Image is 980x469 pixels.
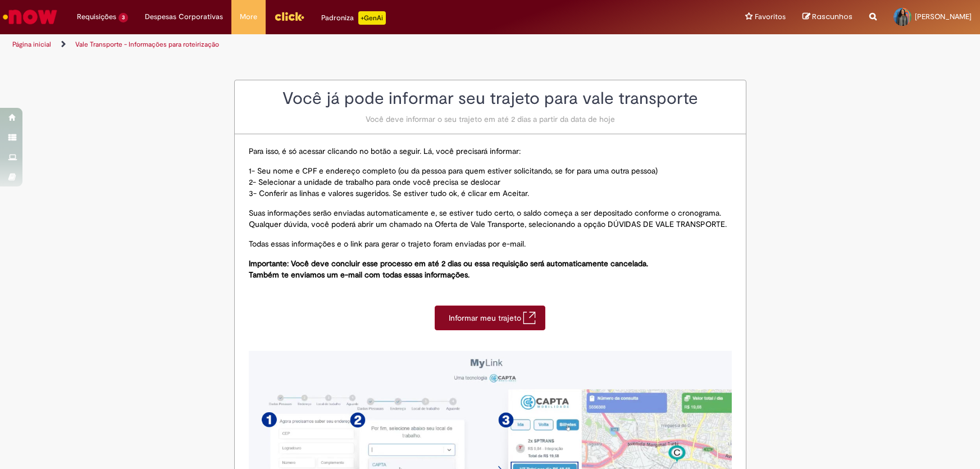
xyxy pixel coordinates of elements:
[449,312,523,324] span: Informar meu trajeto
[249,208,721,218] span: Suas informações serão enviadas automaticamente e, se estiver tudo certo, o saldo começa a ser de...
[249,219,727,229] span: Qualquer dúvida, você poderá abrir um chamado na Oferta de Vale Transporte, selecionando a opção ...
[812,11,853,22] span: Rascunhos
[145,11,223,22] span: Despesas Corporativas
[249,146,521,156] span: Para isso, é só acessar clicando no botão a seguir. Lá, você precisará informar:
[8,34,645,55] ul: Trilhas de página
[249,166,658,176] span: 1- Seu nome e CPF e endereço completo (ou da pessoa para quem estiver solicitando, se for para um...
[274,8,304,25] img: click_logo_yellow_360x200.png
[321,11,386,25] div: Padroniza
[249,177,500,187] span: 2- Selecionar a unidade de trabalho para onde você precisa se deslocar
[249,188,529,198] span: 3- Conferir as linhas e valores sugeridos. Se estiver tudo ok, é clicar em Aceitar.
[435,306,545,330] a: Informar meu trajeto
[249,258,648,268] span: Importante: Você deve concluir esse processo em até 2 dias ou essa requisição será automaticament...
[77,11,116,22] span: Requisições
[235,89,746,108] h2: Você já pode informar seu trajeto para vale transporte
[803,12,853,22] a: Rascunhos
[249,239,526,249] span: Todas essas informações e o link para gerar o trajeto foram enviadas por e-mail.
[358,11,386,25] p: +GenAi
[366,114,615,124] span: Você deve informar o seu trajeto em até 2 dias a partir da data de hoje
[240,11,257,22] span: More
[1,6,59,28] img: ServiceNow
[915,12,972,21] span: [PERSON_NAME]
[755,11,786,22] span: Favoritos
[118,13,128,22] span: 3
[75,40,219,49] a: Vale Transporte - Informações para roteirização
[12,40,51,49] a: Página inicial
[249,270,470,280] span: Também te enviamos um e-mail com todas essas informações.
